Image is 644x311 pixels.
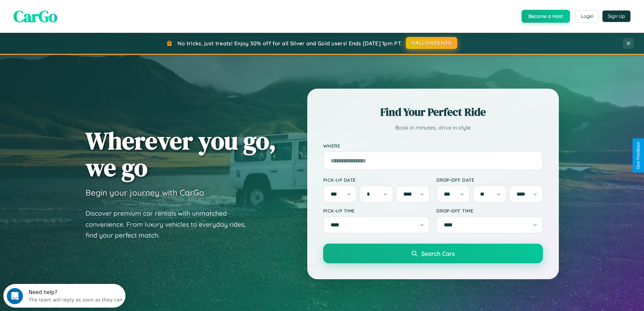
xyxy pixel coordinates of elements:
[522,10,570,23] button: Become a Host
[636,142,641,169] div: Give Feedback
[25,6,119,11] div: Need help?
[436,177,543,183] label: Drop-off Date
[575,10,599,22] button: Login
[7,288,23,304] iframe: Intercom live chat
[602,10,630,22] button: Sign Up
[86,187,204,198] h3: Begin your journey with CarGo
[323,143,543,149] label: Where
[436,208,543,214] label: Drop-off Time
[406,37,457,49] button: HALLOWEEN30
[14,5,57,27] span: CarGo
[86,127,276,181] h1: Wherever you go, we go
[323,105,543,119] h2: Find Your Perfect Ride
[86,208,255,241] p: Discover premium car rentals with unmatched convenience. From luxury vehicles to everyday rides, ...
[421,250,455,257] span: Search Cars
[3,3,126,21] div: Open Intercom Messenger
[323,177,430,183] label: Pick-up Date
[25,11,119,18] div: The team will reply as soon as they can
[3,284,125,308] iframe: Intercom live chat discovery launcher
[323,244,543,263] button: Search Cars
[177,40,402,47] span: No tricks, just treats! Enjoy 30% off for all Silver and Gold users! Ends [DATE] 1pm PT.
[323,208,430,214] label: Pick-up Time
[323,123,543,133] p: Book in minutes, drive in style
